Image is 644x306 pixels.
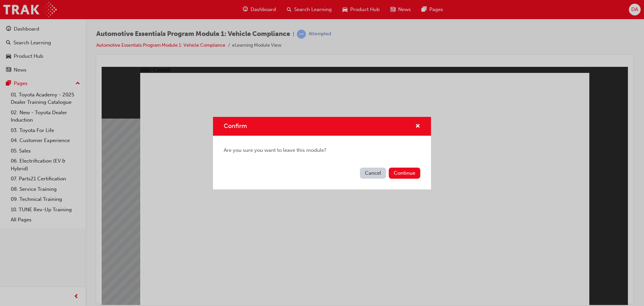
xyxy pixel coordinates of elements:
button: Continue [389,168,420,179]
div: Confirm [213,117,431,189]
button: cross-icon [415,122,420,131]
div: Are you sure you want to leave this module? [213,136,431,165]
button: Cancel [360,168,386,179]
span: cross-icon [415,124,420,130]
span: Confirm [224,122,247,130]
